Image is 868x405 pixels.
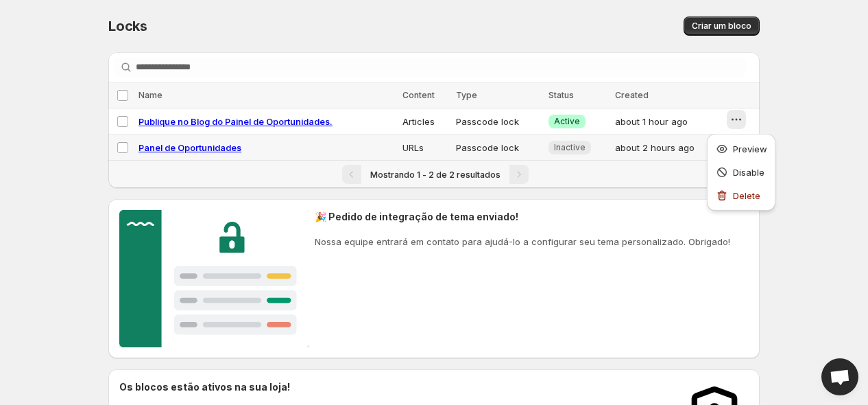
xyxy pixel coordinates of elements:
[315,235,730,248] p: Nossa equipe entrará em contato para ajudá-lo a configurar seu tema personalizado. Obrigado!
[821,358,858,395] div: Open chat
[554,142,586,153] span: Inactive
[554,116,580,127] span: Active
[615,90,649,100] span: Created
[398,108,451,135] td: Articles
[456,90,477,100] span: Type
[119,380,612,394] h2: Os blocos estão ativos na sua loja!
[548,90,574,100] span: Status
[138,116,333,127] a: Publique no Blog do Painel de Oportunidades.
[452,135,545,161] td: Passcode lock
[315,210,730,224] h2: 🎉 Pedido de integração de tema enviado!
[108,160,760,188] nav: Pagination
[398,135,451,161] td: URLs
[684,16,760,36] button: Criar um bloco
[733,167,764,178] span: Disable
[733,143,767,154] span: Preview
[138,90,162,100] span: Name
[138,142,241,153] a: Panel de Oportunidades
[119,210,309,347] img: Customer support
[611,135,725,161] td: about 2 hours ago
[370,170,501,180] span: Mostrando 1 - 2 de 2 resultados
[692,21,751,32] span: Criar um bloco
[402,90,435,100] span: Content
[108,18,147,34] span: Locks
[452,108,545,135] td: Passcode lock
[733,190,760,201] span: Delete
[611,108,725,135] td: about 1 hour ago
